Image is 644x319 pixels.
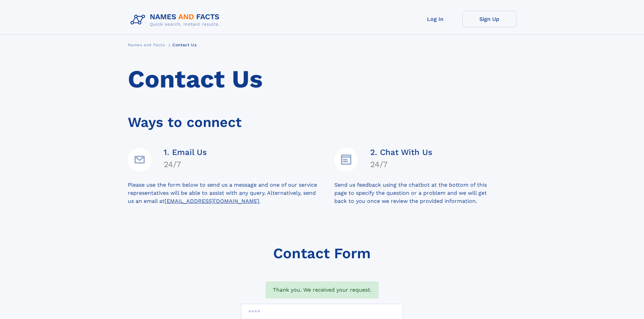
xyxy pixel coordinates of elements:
a: Log In [408,11,462,27]
h4: 24/7 [164,160,207,169]
div: Please use the form below to send us a message and one of our service representatives will be abl... [128,181,334,205]
div: Ways to connect [128,105,517,133]
img: Email Address Icon [128,148,151,171]
a: Sign Up [462,11,517,27]
h1: Contact Us [128,65,517,94]
img: Details Icon [334,148,358,171]
h4: 24/7 [370,160,432,169]
h4: 1. Email Us [164,148,207,157]
img: Logo Names and Facts [128,11,225,29]
div: Send us feedback using the chatbot at the bottom of this page to specify the question or a proble... [334,181,517,205]
h4: 2. Chat With Us [370,148,432,157]
h1: Contact Form [273,245,371,262]
a: [EMAIL_ADDRESS][DOMAIN_NAME] [165,198,259,204]
div: Thank you. We received your request. [266,282,379,298]
a: Names and Facts [128,41,165,49]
